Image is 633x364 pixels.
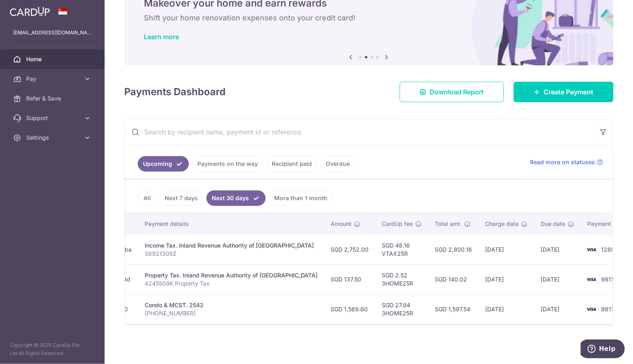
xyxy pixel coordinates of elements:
p: 4245509K Property Tax [145,279,318,288]
td: SGD 1,597.54 [428,294,479,324]
a: All [138,190,156,206]
a: Download Report [400,82,504,102]
span: Due date [541,220,565,228]
div: Condo & MCST. 2542 [145,301,318,309]
a: Create Payment [514,82,613,102]
td: SGD 140.02 [428,264,479,294]
td: SGD 2.52 3HOME25R [375,264,428,294]
td: [DATE] [534,234,581,264]
span: 9811 [601,276,613,283]
td: [DATE] [479,234,534,264]
span: Pay [26,75,80,83]
span: 1280 [601,246,615,253]
span: Home [26,55,80,63]
a: Upcoming [138,156,189,172]
span: Total amt. [435,220,462,228]
td: [DATE] [479,294,534,324]
span: CardUp fee [382,220,413,228]
span: Charge date [485,220,519,228]
span: Amount [331,220,351,228]
a: Next 7 days [159,190,203,206]
p: S6921309Z [145,250,318,258]
h6: Shift your home renovation expenses onto your credit card! [144,13,594,23]
th: Payment details [138,213,324,234]
a: Overdue [320,156,355,172]
p: [EMAIL_ADDRESS][DOMAIN_NAME] [13,29,92,37]
td: SGD 27.94 3HOME25R [375,294,428,324]
img: Bank Card [583,304,599,314]
span: Create Payment [544,87,593,97]
td: SGD 2,752.00 [324,234,375,264]
span: Read more on statuses [530,158,595,166]
a: More than 1 month [269,190,333,206]
iframe: Opens a widget where you can find more information [581,339,625,360]
span: Refer & Save [26,94,80,103]
img: Bank Card [583,245,599,255]
a: Learn more [144,33,179,41]
td: SGD 137.50 [324,264,375,294]
td: SGD 2,800.16 [428,234,479,264]
a: Read more on statuses [530,158,603,166]
div: Income Tax. Inland Revenue Authority of [GEOGRAPHIC_DATA] [145,241,318,250]
span: 9811 [601,306,613,313]
td: [DATE] [534,264,581,294]
img: CardUp [10,7,50,16]
span: Support [26,114,80,122]
td: [DATE] [479,264,534,294]
div: Property Tax. Inland Revenue Authority of [GEOGRAPHIC_DATA] [145,271,318,279]
td: [DATE] [534,294,581,324]
input: Search by recipient name, payment id or reference [125,119,593,145]
span: Download Report [429,87,484,97]
img: Bank Card [583,275,599,284]
a: Recipient paid [266,156,317,172]
td: SGD 1,569.60 [324,294,375,324]
h4: Payments Dashboard [124,85,226,99]
a: Next 30 days [206,190,266,206]
p: [PHONE_NUMBER] [145,309,318,317]
td: SGD 48.16 VTAX25R [375,234,428,264]
span: Settings [26,134,80,142]
a: Payments on the way [192,156,263,172]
